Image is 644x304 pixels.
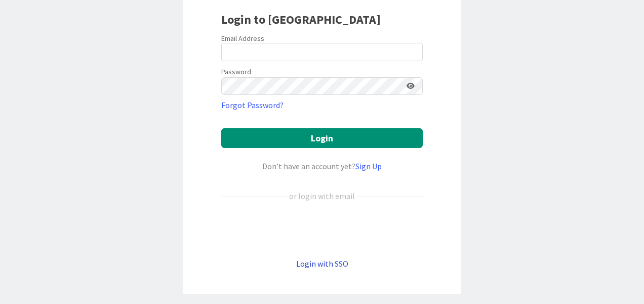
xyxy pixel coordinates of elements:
[221,34,264,43] label: Email Address
[221,128,423,148] button: Login
[287,190,357,202] div: or login with email
[221,67,251,77] label: Password
[216,219,428,241] iframe: Sign in with Google Button
[296,259,348,269] a: Login with SSO
[221,12,381,27] b: Login to [GEOGRAPHIC_DATA]
[221,99,284,111] a: Forgot Password?
[355,161,382,171] a: Sign Up
[221,160,423,172] div: Don’t have an account yet?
